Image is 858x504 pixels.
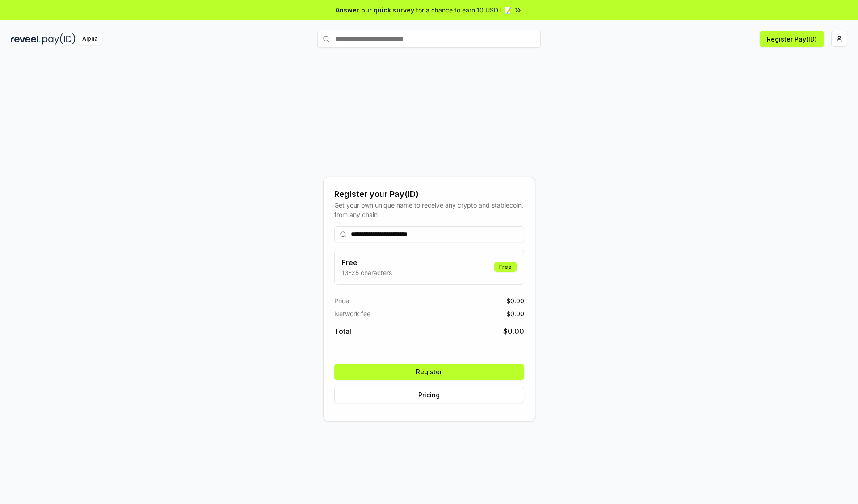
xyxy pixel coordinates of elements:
[494,262,517,272] div: Free
[334,200,524,219] div: Get your own unique name to receive any crypto and stablecoin, from any chain
[42,33,76,45] img: pay_id
[334,364,524,380] button: Register
[416,5,512,15] span: for a chance to earn 10 USDT 📝
[506,296,524,305] span: $ 0.00
[503,326,524,337] span: $ 0.00
[11,33,41,45] img: reveel_dark
[336,5,414,15] span: Answer our quick survey
[760,31,824,47] button: Register Pay(ID)
[342,268,392,277] p: 13-25 characters
[342,257,392,268] h3: Free
[334,296,349,305] span: Price
[77,33,102,45] div: Alpha
[334,387,524,403] button: Pricing
[334,309,370,318] span: Network fee
[506,309,524,318] span: $ 0.00
[334,188,524,200] div: Register your Pay(ID)
[334,326,351,337] span: Total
